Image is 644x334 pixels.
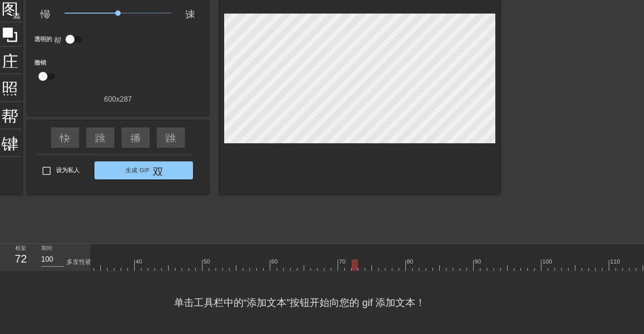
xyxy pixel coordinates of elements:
[104,95,116,103] font: 600
[153,165,185,176] font: 双箭头
[94,161,193,179] button: 生成 Gif
[41,245,52,251] font: 期间
[174,297,425,308] font: 单击工具栏中的“添加文本”按钮开始向您的 gif 添加文本！
[1,78,122,95] font: 照片尺寸选择大
[1,51,36,68] font: 庄稼
[13,11,43,19] font: 添加圆圈
[339,258,345,265] font: 70
[271,258,277,265] font: 60
[407,258,413,265] font: 80
[66,258,104,265] font: 多发性硬化症
[40,8,94,19] font: 慢动作视频
[542,258,552,265] font: 100
[15,253,27,265] font: 72
[15,245,26,251] font: 框架
[60,132,103,142] font: 快速倒带
[95,132,149,142] font: 跳过上一个
[34,36,52,42] font: 透明的
[165,132,220,142] font: 跳过下一个
[610,258,620,265] font: 110
[136,258,142,265] font: 40
[203,258,210,265] font: 50
[126,167,150,174] font: 生成 Gif
[475,258,481,265] font: 90
[34,59,46,66] font: 撤销
[185,8,207,19] font: 速度
[120,95,132,103] font: 287
[116,95,120,103] font: x
[54,36,69,43] font: 帮助
[56,167,80,174] font: 设为私人
[1,106,36,123] font: 帮助
[130,132,174,142] font: 播放箭头
[1,133,36,151] font: 键盘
